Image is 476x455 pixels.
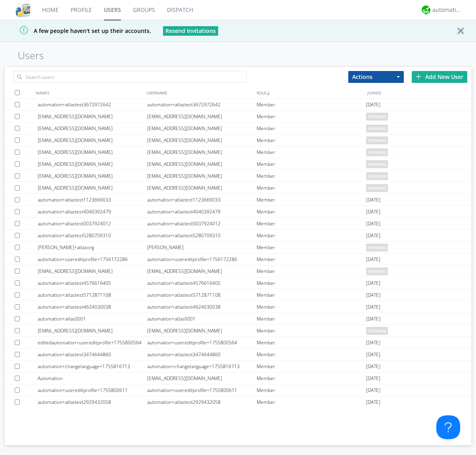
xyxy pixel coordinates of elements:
div: automation+atlastest5712871108 [38,289,147,301]
div: [EMAIL_ADDRESS][DOMAIN_NAME] [147,372,257,384]
div: automation+usereditprofile+1755800564 [147,337,257,348]
span: pending [366,172,388,180]
div: Member [257,325,366,336]
a: automation+atlastest4040392479automation+atlastest4040392479Member[DATE] [5,206,471,218]
span: [DATE] [366,372,380,384]
a: [PERSON_NAME]+atlasorg[PERSON_NAME]Memberpending [5,242,471,253]
div: [EMAIL_ADDRESS][DOMAIN_NAME] [147,123,257,134]
iframe: Toggle Customer Support [436,415,460,439]
div: ROLE [255,87,365,98]
div: automation+atlastest4040392479 [38,206,147,217]
div: [PERSON_NAME]+atlasorg [38,242,147,253]
div: [EMAIL_ADDRESS][DOMAIN_NAME] [38,170,147,182]
a: [EMAIL_ADDRESS][DOMAIN_NAME][EMAIL_ADDRESS][DOMAIN_NAME]Memberpending [5,134,471,146]
a: automation+atlastest5712871108automation+atlastest5712871108Member[DATE] [5,289,471,301]
span: [DATE] [366,99,380,111]
div: Member [257,301,366,313]
div: [EMAIL_ADDRESS][DOMAIN_NAME] [38,123,147,134]
span: [DATE] [366,253,380,265]
div: automation+changelanguage+1755816713 [147,361,257,372]
a: automation+changelanguage+1755816713automation+changelanguage+1755816713Member[DATE] [5,361,471,372]
div: Member [257,337,366,348]
a: automation+atlastest3474644860automation+atlastest3474644860Member[DATE] [5,349,471,361]
div: [EMAIL_ADDRESS][DOMAIN_NAME] [38,111,147,122]
div: automation+atlas0001 [147,313,257,324]
span: pending [366,160,388,168]
a: automation+atlastest3672972642automation+atlastest3672972642Member[DATE] [5,99,471,111]
div: Member [257,313,366,324]
div: Member [257,289,366,301]
a: automation+atlastest2929432058automation+atlastest2929432058Member[DATE] [5,396,471,408]
div: [EMAIL_ADDRESS][DOMAIN_NAME] [147,146,257,158]
div: Member [257,146,366,158]
a: [EMAIL_ADDRESS][DOMAIN_NAME][EMAIL_ADDRESS][DOMAIN_NAME]Memberpending [5,123,471,134]
div: automation+atlas0001 [38,313,147,324]
input: Search users [13,71,247,83]
div: Member [257,182,366,194]
span: [DATE] [366,349,380,361]
div: Member [257,111,366,122]
span: [DATE] [366,277,380,289]
div: automation+atlastest4624030038 [38,301,147,313]
div: Member [257,265,366,277]
span: [DATE] [366,289,380,301]
div: automation+atlastest4576616405 [38,277,147,289]
button: Resend Invitations [163,26,218,36]
span: [DATE] [366,206,380,218]
div: automation+atlastest3474644860 [38,349,147,360]
a: [EMAIL_ADDRESS][DOMAIN_NAME][EMAIL_ADDRESS][DOMAIN_NAME]Memberpending [5,325,471,337]
a: [EMAIL_ADDRESS][DOMAIN_NAME][EMAIL_ADDRESS][DOMAIN_NAME]Memberpending [5,265,471,277]
a: [EMAIL_ADDRESS][DOMAIN_NAME][EMAIL_ADDRESS][DOMAIN_NAME]Memberpending [5,170,471,182]
span: pending [366,184,388,192]
span: [DATE] [366,218,380,230]
div: Member [257,253,366,265]
a: automation+atlastest0037924012automation+atlastest0037924012Member[DATE] [5,218,471,230]
div: Member [257,99,366,110]
div: Member [257,349,366,360]
div: Member [257,372,366,384]
div: [EMAIL_ADDRESS][DOMAIN_NAME] [147,265,257,277]
a: automation+atlastest4624030038automation+atlastest4624030038Member[DATE] [5,301,471,313]
span: A few people haven't set up their accounts. [6,27,151,35]
span: [DATE] [366,313,380,325]
div: automation+changelanguage+1755816713 [38,361,147,372]
div: automation+atlas [432,6,462,14]
div: automation+usereditprofile+1756172286 [147,253,257,265]
a: Automation[EMAIL_ADDRESS][DOMAIN_NAME]Member[DATE] [5,372,471,384]
div: Member [257,396,366,408]
img: plus.svg [416,74,421,79]
div: automation+atlastest0037924012 [147,218,257,229]
div: automation+atlastest2929432058 [147,396,257,408]
div: Member [257,218,366,229]
div: Member [257,384,366,396]
div: automation+atlastest1123669033 [147,194,257,205]
div: automation+atlastest0037924012 [38,218,147,229]
span: [DATE] [366,230,380,242]
div: automation+atlastest2929432058 [38,396,147,408]
div: [EMAIL_ADDRESS][DOMAIN_NAME] [147,134,257,146]
div: [PERSON_NAME] [147,242,257,253]
a: [EMAIL_ADDRESS][DOMAIN_NAME][EMAIL_ADDRESS][DOMAIN_NAME]Memberpending [5,182,471,194]
span: [DATE] [366,337,380,349]
img: d2d01cd9b4174d08988066c6d424eccd [422,6,430,14]
span: [DATE] [366,194,380,206]
span: pending [366,327,388,335]
a: automation+usereditprofile+1755800611automation+usereditprofile+1755800611Member[DATE] [5,384,471,396]
span: pending [366,125,388,132]
div: automation+atlastest3672972642 [147,99,257,110]
a: automation+atlastest1123669033automation+atlastest1123669033Member[DATE] [5,194,471,206]
div: [EMAIL_ADDRESS][DOMAIN_NAME] [147,158,257,170]
div: Member [257,194,366,205]
div: [EMAIL_ADDRESS][DOMAIN_NAME] [147,182,257,194]
a: automation+usereditprofile+1756172286automation+usereditprofile+1756172286Member[DATE] [5,253,471,265]
div: [EMAIL_ADDRESS][DOMAIN_NAME] [38,265,147,277]
div: automation+usereditprofile+1755800611 [147,384,257,396]
div: automation+atlastest5280709310 [38,230,147,241]
div: automation+atlastest4624030038 [147,301,257,313]
a: automation+atlastest4576616405automation+atlastest4576616405Member[DATE] [5,277,471,289]
div: automation+atlastest3672972642 [38,99,147,110]
div: [EMAIL_ADDRESS][DOMAIN_NAME] [38,146,147,158]
div: automation+usereditprofile+1756172286 [38,253,147,265]
span: [DATE] [366,301,380,313]
a: editedautomation+usereditprofile+1755800564automation+usereditprofile+1755800564Member[DATE] [5,337,471,349]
